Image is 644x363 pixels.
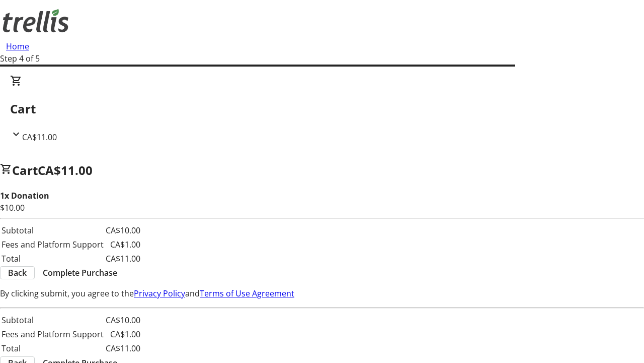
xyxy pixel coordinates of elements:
a: Terms of Use Agreement [200,288,294,299]
td: Total [1,252,104,265]
span: CA$11.00 [38,162,93,178]
td: CA$10.00 [105,314,141,327]
button: Complete Purchase [35,267,125,279]
td: CA$1.00 [105,328,141,341]
td: CA$11.00 [105,252,141,265]
td: Fees and Platform Support [1,238,104,251]
span: Back [8,267,27,279]
td: Subtotal [1,314,104,327]
a: Privacy Policy [134,288,185,299]
span: Cart [12,162,38,178]
span: Complete Purchase [43,267,117,279]
td: CA$1.00 [105,238,141,251]
td: Fees and Platform Support [1,328,104,341]
td: Total [1,342,104,355]
h2: Cart [10,100,634,118]
td: CA$11.00 [105,342,141,355]
td: CA$10.00 [105,224,141,237]
span: CA$11.00 [22,132,57,143]
div: CartCA$11.00 [10,75,634,143]
td: Subtotal [1,224,104,237]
